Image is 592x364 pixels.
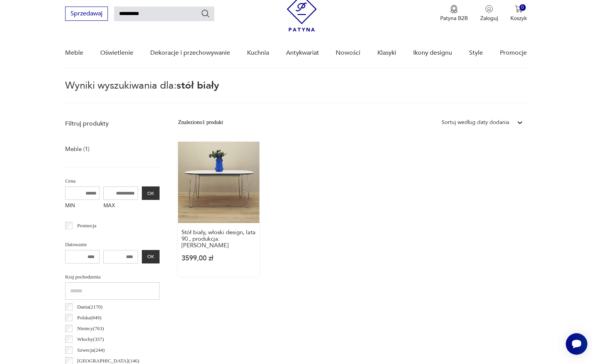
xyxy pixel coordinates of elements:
[515,5,523,13] img: Ikona koszyka
[142,186,160,200] button: OK
[65,7,108,21] button: Sprzedawaj
[182,229,256,249] h3: Stół biały, włoski design, lata 90., produkcja: [PERSON_NAME]
[440,5,468,22] a: Ikona medaluPatyna B2B
[510,5,527,22] button: 0Koszyk
[100,38,133,68] a: Oświetlenie
[65,200,100,212] label: MIN
[65,144,89,154] a: Meble (1)
[377,38,396,68] a: Klasyki
[178,142,259,277] a: Stół biały, włoski design, lata 90., produkcja: WłochyStół biały, włoski design, lata 90., produk...
[65,81,527,103] p: Wyniki wyszukiwania dla:
[142,250,160,263] button: OK
[65,12,108,17] a: Sprzedawaj
[65,38,83,68] a: Meble
[182,255,256,262] p: 3599,00 zł
[65,119,160,128] p: Filtruj produkty
[520,4,526,11] div: 0
[77,324,104,333] p: Niemcy ( 763 )
[286,38,319,68] a: Antykwariat
[201,9,210,18] button: Szukaj
[480,15,498,22] p: Zaloguj
[177,79,219,92] span: stół biały
[440,15,468,22] p: Patyna B2B
[413,38,452,68] a: Ikony designu
[500,38,527,68] a: Promocje
[247,38,269,68] a: Kuchnia
[77,221,96,230] p: Promocja
[440,5,468,22] button: Patyna B2B
[65,177,160,185] p: Cena
[469,38,483,68] a: Style
[178,118,223,127] div: Znaleziono 1 produkt
[150,38,230,68] a: Dekoracje i przechowywanie
[442,118,509,127] div: Sortuj według daty dodania
[336,38,360,68] a: Nowości
[103,200,138,212] label: MAX
[77,346,105,354] p: Szwecja ( 244 )
[77,303,103,311] p: Dania ( 2170 )
[510,15,527,22] p: Koszyk
[77,335,104,344] p: Włochy ( 357 )
[65,240,160,249] p: Datowanie
[566,333,587,355] iframe: Smartsupp widget button
[65,273,160,281] p: Kraj pochodzenia
[480,5,498,22] button: Zaloguj
[77,314,101,322] p: Polska ( 849 )
[485,5,493,13] img: Ikonka użytkownika
[450,5,458,13] img: Ikona medalu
